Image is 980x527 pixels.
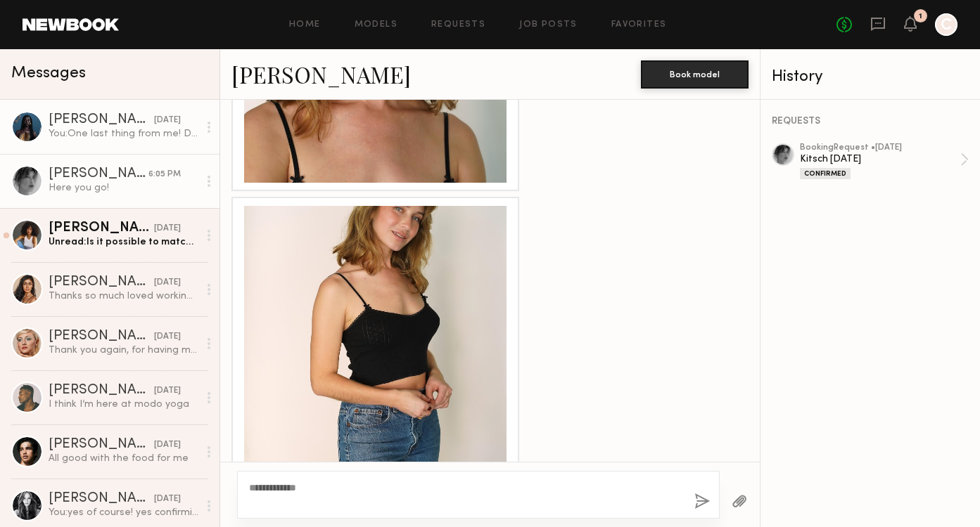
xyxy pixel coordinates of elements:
[154,438,181,452] div: [DATE]
[355,20,397,30] a: Models
[154,222,181,235] div: [DATE]
[49,113,154,127] div: [PERSON_NAME]
[431,20,485,30] a: Requests
[154,384,181,398] div: [DATE]
[800,168,851,179] div: Confirmed
[154,276,181,289] div: [DATE]
[49,127,198,141] div: You: One last thing from me! Do you have a smiling image?
[49,235,198,249] div: Unread: Is it possible to match the last rate of $1000, considering unlimited usage? Thank you fo...
[772,117,969,126] div: REQUESTS
[49,181,198,195] div: Here you go!
[519,20,578,30] a: Job Posts
[11,65,86,82] span: Messages
[49,384,154,398] div: [PERSON_NAME]
[231,59,411,89] a: [PERSON_NAME]
[49,506,198,519] div: You: yes of course! yes confirming you're call time is 9am
[49,275,154,289] div: [PERSON_NAME]
[611,20,667,30] a: Favorites
[49,452,198,465] div: All good with the food for me
[919,13,922,20] div: 1
[148,168,181,181] div: 6:05 PM
[800,152,960,166] div: Kitsch [DATE]
[935,13,957,36] a: C
[49,492,154,506] div: [PERSON_NAME]
[800,143,969,179] a: bookingRequest •[DATE]Kitsch [DATE]Confirmed
[772,69,969,85] div: History
[49,221,154,235] div: [PERSON_NAME]
[154,493,181,506] div: [DATE]
[49,330,154,344] div: [PERSON_NAME]
[800,143,960,152] div: booking Request • [DATE]
[49,167,148,181] div: [PERSON_NAME]
[49,438,154,452] div: [PERSON_NAME]
[641,67,749,79] a: Book model
[289,20,321,30] a: Home
[49,289,198,303] div: Thanks so much loved working with you all :)
[154,330,181,344] div: [DATE]
[49,344,198,357] div: Thank you again, for having me - I can not wait to see photos! 😊
[154,114,181,127] div: [DATE]
[641,60,749,89] button: Book model
[49,398,198,411] div: I think I’m here at modo yoga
